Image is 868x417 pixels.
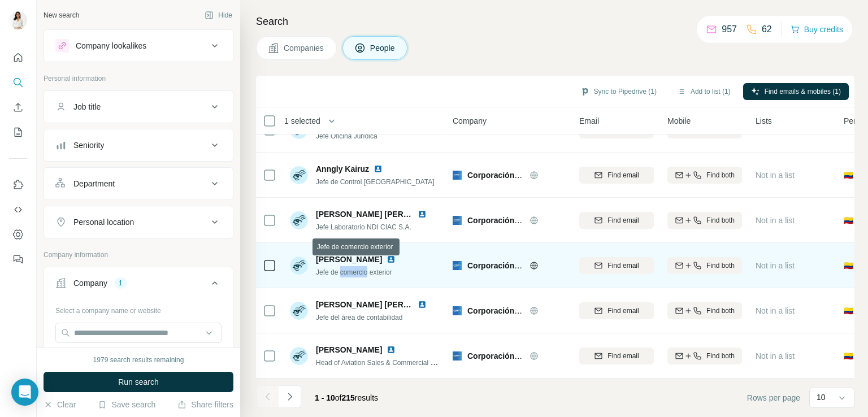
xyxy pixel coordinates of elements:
[9,199,27,220] button: Use Surfe API
[73,216,134,228] div: Personal location
[316,131,409,141] span: Jefe Oficina Jurídica
[844,305,853,316] span: 🇨🇴
[73,178,115,189] div: Department
[756,351,795,360] span: Not in a list
[607,260,639,271] span: Find email
[316,300,451,309] span: [PERSON_NAME] [PERSON_NAME]
[453,171,462,180] img: Logo of Corporación de la Industria Aeronáutica Colombiana
[706,170,735,180] span: Find both
[387,255,396,264] img: LinkedIn logo
[607,215,639,225] span: Find email
[762,23,772,36] p: 62
[316,178,435,186] span: Jefe de Control [GEOGRAPHIC_DATA]
[667,212,742,229] button: Find both
[706,306,735,316] span: Find both
[467,351,665,360] span: Corporación de la Industria Aeronáutica Colombiana
[453,306,462,315] img: Logo of Corporación de la Industria Aeronáutica Colombiana
[706,351,735,361] span: Find both
[256,14,854,29] h4: Search
[756,115,772,127] span: Lists
[9,72,27,93] button: Search
[316,163,369,175] span: Anngly Kairuz
[197,7,240,24] button: Hide
[743,83,849,100] button: Find emails & mobiles (1)
[118,376,159,388] span: Run search
[765,86,841,97] span: Find emails & mobiles (1)
[756,306,795,315] span: Not in a list
[316,358,469,367] span: Head of Aviation Sales & Commercial Coordination
[73,140,104,151] div: Seniority
[844,170,853,181] span: 🇨🇴
[467,171,665,180] span: Corporación de la Industria Aeronáutica Colombiana
[706,260,735,271] span: Find both
[9,175,27,195] button: Use Surfe on LinkedIn
[579,347,654,364] button: Find email
[342,393,355,402] span: 215
[370,42,396,54] span: People
[706,215,735,225] span: Find both
[44,208,233,236] button: Personal location
[315,393,335,402] span: 1 - 10
[791,21,843,37] button: Buy credits
[722,23,737,36] p: 957
[44,132,233,159] button: Seniority
[316,223,411,231] span: Jefe Laboratorio NDI CIAC S.A.
[44,399,76,410] button: Clear
[177,399,233,410] button: Share filters
[607,351,639,361] span: Find email
[93,355,184,365] div: 1979 search results remaining
[76,40,146,51] div: Company lookalikes
[44,270,233,301] button: Company1
[290,347,308,365] img: Avatar
[572,83,665,100] button: Sync to Pipedrive (1)
[284,42,325,54] span: Companies
[607,170,639,180] span: Find email
[387,345,396,354] img: LinkedIn logo
[669,83,739,100] button: Add to list (1)
[844,215,853,226] span: 🇨🇴
[756,216,795,225] span: Not in a list
[374,164,383,173] img: LinkedIn logo
[9,47,27,68] button: Quick start
[44,93,233,120] button: Job title
[418,300,427,309] img: LinkedIn logo
[44,170,233,197] button: Department
[98,399,155,410] button: Save search
[579,302,654,319] button: Find email
[316,254,382,265] span: [PERSON_NAME]
[73,277,107,289] div: Company
[747,392,800,403] span: Rows per page
[290,302,308,320] img: Avatar
[667,115,691,127] span: Mobile
[579,167,654,184] button: Find email
[315,393,378,402] span: results
[279,385,301,408] button: Navigate to next page
[453,351,462,360] img: Logo of Corporación de la Industria Aeronáutica Colombiana
[9,11,27,29] img: Avatar
[290,166,308,184] img: Avatar
[44,250,233,260] p: Company information
[467,306,665,315] span: Corporación de la Industria Aeronáutica Colombiana
[607,306,639,316] span: Find email
[316,314,402,322] span: Jefe del área de contabilidad
[9,122,27,142] button: My lists
[844,350,853,362] span: 🇨🇴
[44,372,233,392] button: Run search
[667,167,742,184] button: Find both
[453,115,487,127] span: Company
[667,347,742,364] button: Find both
[418,210,427,219] img: LinkedIn logo
[11,379,38,406] div: Open Intercom Messenger
[453,261,462,270] img: Logo of Corporación de la Industria Aeronáutica Colombiana
[316,268,392,276] span: Jefe de comercio exterior
[9,97,27,118] button: Enrich CSV
[335,393,342,402] span: of
[579,212,654,229] button: Find email
[579,115,599,127] span: Email
[73,101,101,112] div: Job title
[9,249,27,270] button: Feedback
[756,171,795,180] span: Not in a list
[55,301,222,316] div: Select a company name or website
[467,216,665,225] span: Corporación de la Industria Aeronáutica Colombiana
[756,261,795,270] span: Not in a list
